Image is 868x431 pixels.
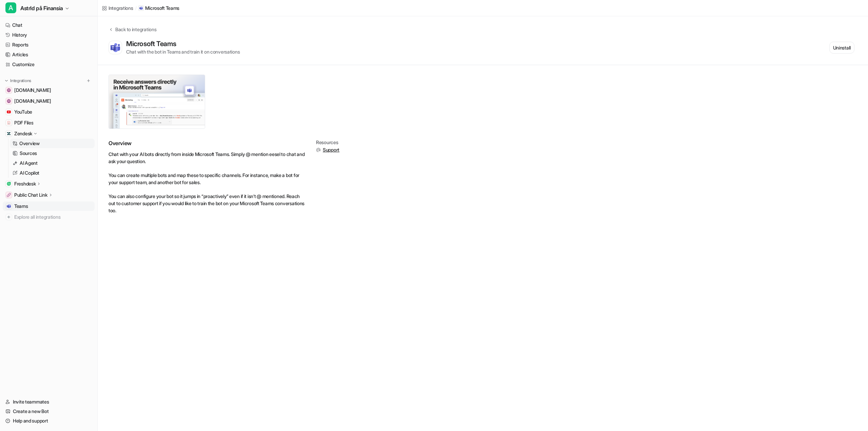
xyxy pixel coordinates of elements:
span: / [135,5,137,11]
p: Microsoft Teams [145,5,179,12]
div: Integrations [108,4,133,12]
a: wiki.finansia.se[DOMAIN_NAME] [3,85,95,95]
p: Freshdesk [14,180,36,187]
img: Microsoft Teams [111,43,120,52]
img: expand menu [4,78,9,83]
a: Invite teammates [3,397,95,407]
button: Support [316,146,339,153]
p: Overview [19,140,40,147]
div: Microsoft Teams [126,40,179,48]
a: Chat [3,20,95,30]
img: Zendesk [7,132,11,136]
p: AI Copilot [20,170,39,176]
span: [DOMAIN_NAME] [14,98,51,104]
span: AstrId på Finansia [20,3,63,13]
a: YouTubeYouTube [3,107,95,117]
span: Teams [14,203,28,210]
img: explore all integrations [5,214,12,220]
a: PDF FilesPDF Files [3,118,95,128]
p: Sources [20,150,37,157]
div: Back to integrations [113,26,156,33]
p: AI Agent [20,160,38,166]
a: Articles [3,50,95,59]
a: Integrations [102,4,133,12]
a: Help and support [3,416,95,426]
span: Explore all integrations [14,212,92,222]
img: Teams [7,204,11,208]
a: Overview [10,139,95,148]
a: AI Agent [10,158,95,168]
a: TeamsTeams [3,201,95,211]
img: support.svg [316,148,321,152]
li: Chat with your AI bots directly from inside Microsoft Teams. Simply @ mention eesel to chat and a... [108,151,305,165]
span: [DOMAIN_NAME] [14,87,51,94]
p: Integrations [10,78,31,83]
button: Back to integrations [108,26,156,40]
a: AI Copilot [10,168,95,178]
span: PDF Files [14,119,33,126]
img: www.finansia.se [7,99,11,103]
img: Public Chat Link [7,193,11,197]
img: menu_add.svg [86,78,91,83]
a: Create a new Bot [3,407,95,416]
a: Sources [10,149,95,158]
li: You can create multiple bots and map these to specific channels. For instance, make a bot for you... [108,172,305,186]
div: Resources [316,140,339,145]
span: A [5,2,16,13]
span: YouTube [14,109,32,115]
button: Uninstall [829,42,854,54]
a: Customize [3,60,95,69]
h2: Overview [108,140,305,146]
a: Reports [3,40,95,50]
a: www.finansia.se[DOMAIN_NAME] [3,96,95,106]
img: wiki.finansia.se [7,88,11,92]
button: Integrations [3,77,33,84]
a: Explore all integrations [3,212,95,222]
img: YouTube [7,110,11,114]
img: Microsoft Teams icon [139,6,143,10]
img: Freshdesk [7,182,11,186]
a: Microsoft Teams iconMicrosoft Teams [138,5,179,12]
span: Support [323,146,339,153]
p: Zendesk [14,130,32,137]
img: PDF Files [7,121,11,125]
div: Chat with the bot in Teams and train it on conversations [126,48,240,55]
li: You can also configure your bot so it jumps in “proactively” even if it isn’t @ mentioned. Reach ... [108,193,305,214]
a: History [3,30,95,40]
p: Public Chat Link [14,192,47,198]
